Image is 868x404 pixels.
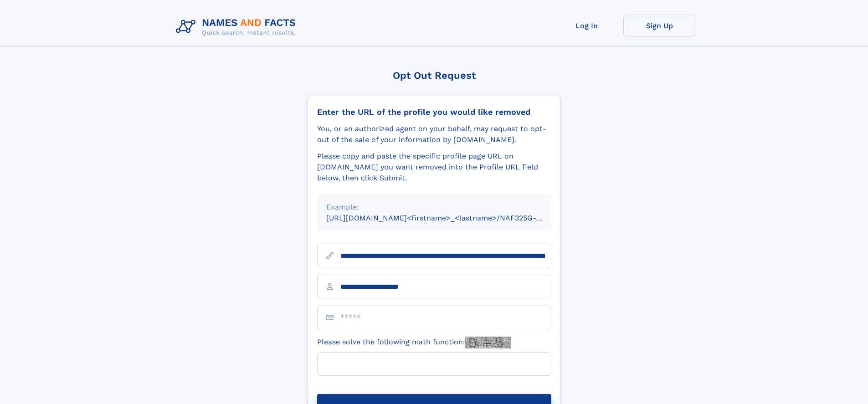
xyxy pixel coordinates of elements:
[317,107,551,117] div: Enter the URL of the profile you would like removed
[308,70,561,81] div: Opt Out Request
[623,15,696,37] a: Sign Up
[317,151,551,184] div: Please copy and paste the specific profile page URL on [DOMAIN_NAME] you want removed into the Pr...
[326,202,542,213] div: Example:
[550,15,623,37] a: Log In
[317,337,511,348] label: Please solve the following math function:
[317,123,551,145] div: You, or an authorized agent on your behalf, may request to opt-out of the sale of your informatio...
[326,214,569,222] small: [URL][DOMAIN_NAME]<firstname>_<lastname>/NAF325G-xxxxxxxx
[172,15,303,39] img: Logo Names and Facts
